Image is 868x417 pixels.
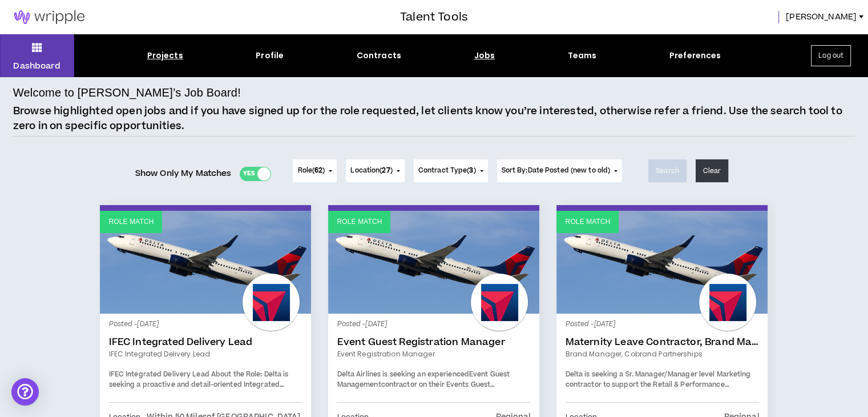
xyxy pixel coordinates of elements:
div: Open Intercom Messenger [11,378,39,406]
a: Event Registration Manager [337,349,531,359]
div: Projects [147,50,183,62]
strong: Event Guest Management [337,370,510,390]
div: Profile [256,50,284,62]
button: Sort By:Date Posted (new to old) [497,159,623,182]
a: Role Match [100,211,311,314]
a: IFEC Integrated Delivery Lead [108,336,302,348]
span: Location ( ) [350,166,392,176]
span: Contract Type ( ) [418,166,476,176]
button: Clear [696,159,729,182]
span: Role ( ) [297,166,325,176]
span: Delta is seeking a Sr. Manager/Manager level Marketing contractor to support the Retail & Perform... [565,370,751,410]
strong: IFEC Integrated Delivery Lead [108,370,209,379]
span: 3 [469,166,473,175]
a: Brand Manager, Cobrand Partnerships [565,349,759,359]
a: Maternity Leave Contractor, Brand Marketing Manager (Cobrand Partnerships) [565,336,759,348]
p: Posted - [DATE] [108,319,302,330]
span: [PERSON_NAME] [786,11,857,23]
p: Browse highlighted open jobs and if you have signed up for the role requested, let clients know y... [13,104,855,133]
a: Role Match [556,211,768,314]
h3: Talent Tools [400,9,468,26]
button: Role(62) [293,159,337,182]
a: Event Guest Registration Manager [337,336,531,348]
div: Contracts [357,50,401,62]
button: Search [648,159,687,182]
span: 62 [314,166,322,175]
button: Location(27) [346,159,404,182]
p: Role Match [337,216,382,227]
button: Log out [811,45,851,66]
span: 27 [382,166,390,175]
strong: About the Role: [211,370,263,379]
p: Role Match [565,216,610,227]
h4: Welcome to [PERSON_NAME]’s Job Board! [13,84,241,101]
span: Show Only My Matches [135,165,232,182]
p: Dashboard [13,60,60,72]
span: Sort By: Date Posted (new to old) [502,166,611,175]
p: Posted - [DATE] [337,319,531,330]
a: Role Match [328,211,539,314]
div: Teams [568,50,597,62]
div: Preferences [669,50,721,62]
button: Contract Type(3) [414,159,488,182]
span: Delta Airlines is seeking an experienced [337,370,469,379]
a: IFEC Integrated Delivery Lead [108,349,302,359]
p: Role Match [108,216,154,227]
p: Posted - [DATE] [565,319,759,330]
